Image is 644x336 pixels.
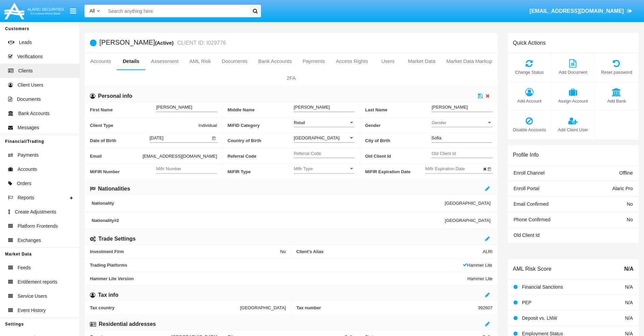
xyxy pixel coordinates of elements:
[598,69,635,75] span: Reset password
[143,153,217,160] span: [EMAIL_ADDRESS][DOMAIN_NAME]
[3,1,65,21] img: Logo image
[18,82,43,89] span: Client Users
[90,263,463,268] span: Trading Platforms
[555,98,591,104] span: Assign Account
[99,320,156,328] h6: Residential addresses
[598,98,635,104] span: Add Bank
[555,69,591,75] span: Add Document
[402,53,441,69] a: Market Data
[511,69,548,75] span: Change Status
[522,315,557,321] span: Deposit vs. LNW
[176,40,226,46] small: CLIENT ID: I029776
[365,133,431,148] span: City of Birth
[522,300,531,305] span: PEP
[184,53,216,69] a: AML Risk
[445,201,491,206] span: [GEOGRAPHIC_DATA]
[198,122,217,129] span: Individual
[18,278,57,286] span: Entitlement reports
[99,39,226,47] h5: [PERSON_NAME]
[105,5,247,17] input: Search
[211,134,217,141] button: Open calendar
[18,293,47,300] span: Service Users
[612,186,633,191] span: Alaric Pro
[145,53,184,69] a: Assessment
[117,53,146,69] a: Details
[514,201,548,207] span: Email Confirmed
[18,307,46,314] span: Event History
[85,7,105,15] a: All
[17,96,41,103] span: Documents
[98,291,118,299] h6: Tax info
[511,98,548,104] span: Add Account
[228,133,294,148] span: Country of Birth
[441,53,498,69] a: Market Data Markup
[294,166,349,172] span: Mifir Type
[240,305,286,310] span: [GEOGRAPHIC_DATA]
[625,284,633,290] span: N/A
[216,53,253,69] a: Documents
[514,217,550,222] span: Phone Confirmed
[228,102,294,117] span: Middle Name
[483,249,493,254] span: ALRI
[85,53,117,69] a: Accounts
[18,67,33,74] span: Clients
[90,276,468,281] span: Hammer Lite Version
[331,53,374,69] a: Access Rights
[90,164,156,179] span: MiFIR Number
[365,102,432,117] span: Last Name
[625,315,633,321] span: N/A
[18,264,31,271] span: Feeds
[445,218,491,223] span: [GEOGRAPHIC_DATA]
[511,127,548,133] span: Disable Accounts
[627,201,633,207] span: No
[85,70,498,86] a: 2FA
[17,53,43,60] span: Verifications
[90,133,150,148] span: Date of Birth
[296,305,478,310] span: Tax number
[513,266,551,272] h6: AML Risk Score
[18,110,50,117] span: Bank Accounts
[432,120,486,126] span: Gender
[19,39,32,46] span: Leads
[98,185,130,193] h6: Nationalities
[18,166,37,173] span: Accounts
[478,305,493,310] span: 392607
[624,265,634,273] span: N/A
[365,149,432,164] span: Old Client Id
[625,300,633,305] span: N/A
[297,53,331,69] a: Payments
[98,235,136,243] h6: Trade Settings
[98,92,132,100] h6: Personal info
[155,39,175,47] div: (Active)
[90,102,156,117] span: First Name
[228,164,294,179] span: MiFIR Type
[253,53,297,69] a: Bank Accounts
[365,164,425,179] span: MiFIR Expiration Date
[526,2,636,21] a: [EMAIL_ADDRESS][DOMAIN_NAME]
[522,284,563,290] span: Financial Sanctions
[513,152,539,158] h6: Profile Info
[619,170,633,176] span: Offline
[463,263,492,268] span: Hammer Lite
[280,249,286,254] span: No
[18,152,39,159] span: Payments
[228,118,294,133] span: MiFID Category
[374,53,403,69] a: Users
[513,40,546,46] h6: Quick Actions
[228,149,294,164] span: Referral Code
[468,276,493,281] span: Hammer Lite
[18,237,41,244] span: Exchanges
[555,127,591,133] span: Add Client User
[514,232,540,238] span: Old Client Id
[92,201,445,206] span: Nationality
[486,165,493,172] button: Open calendar
[92,218,445,223] span: Nationality #2
[90,305,240,310] span: Tax country
[90,8,95,14] span: All
[296,249,483,254] span: Client’s Alias
[17,180,31,187] span: Orders
[627,217,633,222] span: No
[18,194,34,201] span: Reports
[529,8,624,14] span: [EMAIL_ADDRESS][DOMAIN_NAME]
[514,186,539,191] span: Enroll Portal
